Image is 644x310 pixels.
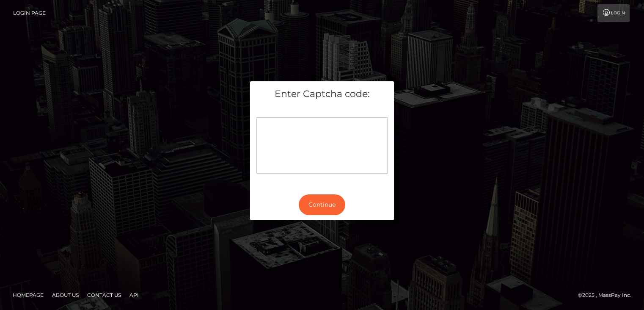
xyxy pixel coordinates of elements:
[578,291,638,300] div: © 2025 , MassPay Inc.
[49,288,82,302] a: About Us
[256,88,388,101] h5: Enter Captcha code:
[9,288,47,302] a: Homepage
[13,4,46,22] a: Login Page
[256,117,388,174] div: Captcha widget loading...
[597,4,630,22] a: Login
[299,194,345,215] button: Continue
[84,288,124,302] a: Contact Us
[126,288,142,302] a: API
